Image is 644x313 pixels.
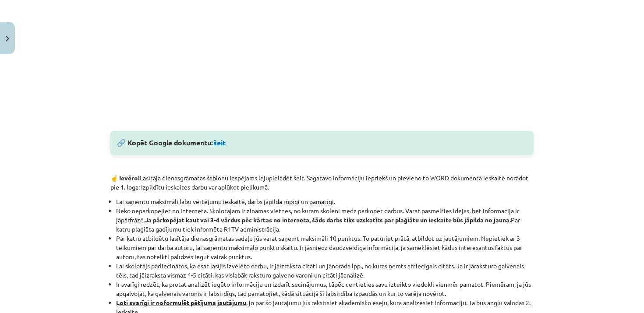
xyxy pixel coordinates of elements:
li: Lai saņemtu maksimāli labu vērtējumu ieskaitē, darbs jāpilda rūpīgi un pamatīgi. [116,197,534,206]
a: šeit [213,138,226,147]
strong: ☝️ Ievēro! [110,174,140,182]
p: Lasītāja dienasgrāmatas šablonu iespējams lejupielādēt šeit. Sagatavo informāciju iepriekš un pie... [110,173,534,192]
li: Par katru atbildētu lasītāja dienasgrāmatas sadaļu jūs varat saņemt maksimāli 10 punktus. To patu... [116,234,534,261]
strong: Ļoti svarīgi ir noformulēt pētījuma jautājumu [116,299,246,306]
div: 🔗 Kopēt Google dokumentu: [110,131,534,155]
li: Neko nepārkopējiet no interneta. Skolotājam ir zināmas vietnes, no kurām skolēni mēdz pārkopēt da... [116,206,534,234]
li: Lai skolotājs pārliecinātos, ka esat lasījis izvēlēto darbu, ir jāizraksta citāti un jānorāda lpp... [116,261,534,280]
img: icon-close-lesson-0947bae3869378f0d4975bcd49f059093ad1ed9edebbc8119c70593378902aed.svg [6,36,9,42]
li: Ir svarīgi redzēt, ka protat analizēt iegūto informāciju un izdarīt secinājumus, tāpēc centieties... [116,280,534,298]
strong: Ja pārkopējat kaut vai 3-4 vārdus pēc kārtas no interneta, šāds darbs tiks uzskatīts par plaģiātu... [145,216,511,224]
